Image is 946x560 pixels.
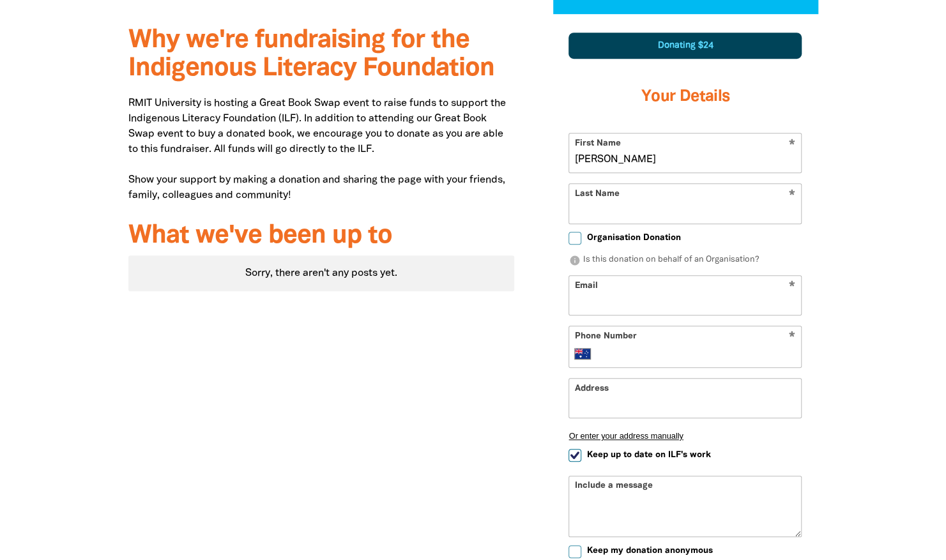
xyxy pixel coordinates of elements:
input: Organisation Donation [568,232,581,245]
i: info [568,255,580,266]
div: Donating $24 [568,33,802,59]
span: Organisation Donation [586,232,680,244]
button: Or enter your address manually [568,431,802,441]
h3: Your Details [568,72,802,123]
div: Sorry, there aren't any posts yet. [128,255,515,291]
i: Required [789,331,795,344]
span: Why we're fundraising for the Indigenous Literacy Foundation [128,29,494,80]
span: Keep my donation anonymous [586,545,712,557]
div: Paginated content [128,255,515,291]
p: RMIT University is hosting a Great Book Swap event to raise funds to support the Indigenous Liter... [128,96,515,203]
p: Is this donation on behalf of an Organisation? [568,254,802,267]
input: Keep up to date on ILF's work [568,449,581,462]
h3: What we've been up to [128,222,515,250]
span: Keep up to date on ILF's work [586,449,710,461]
input: Keep my donation anonymous [568,545,581,558]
